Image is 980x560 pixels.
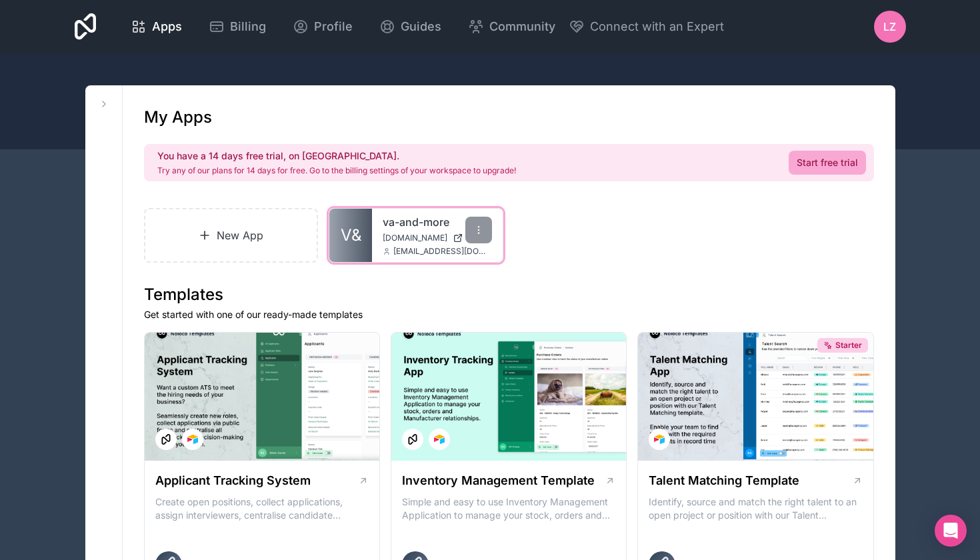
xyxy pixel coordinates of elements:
[230,17,266,36] span: Billing
[649,471,799,490] h1: Talent Matching Template
[383,233,447,243] span: [DOMAIN_NAME]
[434,434,445,445] img: Airtable Logo
[144,208,319,263] a: New App
[883,19,896,35] span: LZ
[935,515,967,547] div: Open Intercom Messenger
[789,151,866,175] a: Start free trial
[144,308,874,321] p: Get started with one of our ready-made templates
[654,434,665,445] img: Airtable Logo
[401,17,441,36] span: Guides
[590,17,724,36] span: Connect with an Expert
[329,209,372,262] a: V&
[341,225,361,246] span: V&
[144,107,212,128] h1: My Apps
[314,17,353,36] span: Profile
[198,12,277,41] a: Billing
[144,284,874,305] h1: Templates
[649,495,862,522] p: Identify, source and match the right talent to an open project or position with our Talent Matchi...
[393,246,492,257] span: [EMAIL_ADDRESS][DOMAIN_NAME]
[282,12,363,41] a: Profile
[402,471,595,490] h1: Inventory Management Template
[383,233,492,243] a: [DOMAIN_NAME]
[835,340,862,351] span: Starter
[569,17,724,36] button: Connect with an Expert
[120,12,193,41] a: Apps
[402,495,615,522] p: Simple and easy to use Inventory Management Application to manage your stock, orders and Manufact...
[369,12,452,41] a: Guides
[383,214,492,230] a: va-and-more
[457,12,566,41] a: Community
[157,165,516,176] p: Try any of our plans for 14 days for free. Go to the billing settings of your workspace to upgrade!
[489,17,555,36] span: Community
[152,17,182,36] span: Apps
[157,149,516,163] h2: You have a 14 days free trial, on [GEOGRAPHIC_DATA].
[155,495,369,522] p: Create open positions, collect applications, assign interviewers, centralise candidate feedback a...
[187,434,198,445] img: Airtable Logo
[155,471,311,490] h1: Applicant Tracking System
